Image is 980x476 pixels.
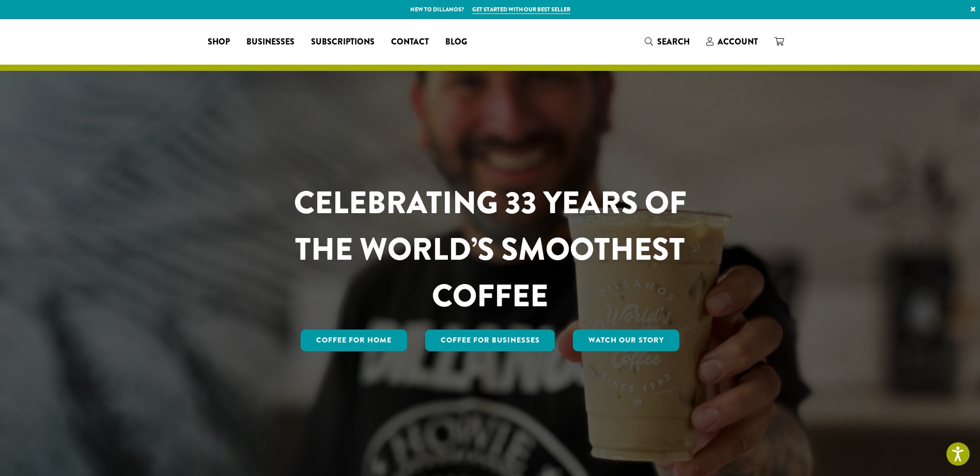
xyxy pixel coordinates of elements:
[718,36,758,48] span: Account
[263,180,717,319] h1: CELEBRATING 33 YEARS OF THE WORLD’S SMOOTHEST COFFEE
[301,330,407,351] a: Coffee for Home
[391,36,429,49] span: Contact
[199,34,238,50] a: Shop
[445,36,467,49] span: Blog
[425,330,555,351] a: Coffee For Businesses
[246,36,294,49] span: Businesses
[573,330,679,351] a: Watch Our Story
[657,36,690,48] span: Search
[208,36,230,49] span: Shop
[636,33,698,50] a: Search
[472,5,570,14] a: Get started with our best seller
[311,36,375,49] span: Subscriptions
